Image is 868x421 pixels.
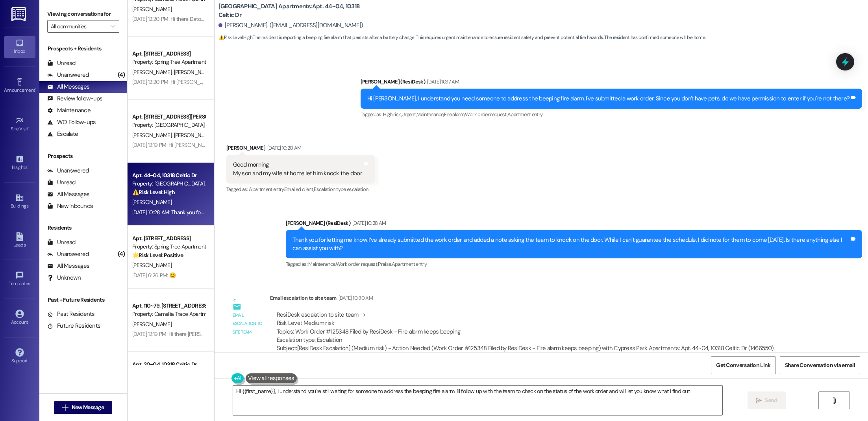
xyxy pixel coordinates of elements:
div: Apt. 20~04, 10318 Celtic Dr [132,360,205,369]
i:  [62,404,68,411]
div: Past + Future Residents [39,296,127,304]
div: [DATE] 10:30 AM [337,294,373,302]
label: Viewing conversations for [47,8,119,20]
div: Property: Camellia Trace Apartments [132,310,205,318]
div: Apt. [STREET_ADDRESS] [132,50,205,58]
span: Maintenance , [416,111,444,118]
span: • [35,86,36,92]
span: [PERSON_NAME] [132,198,172,206]
div: All Messages [47,190,89,198]
span: Urgent , [402,111,416,118]
span: Emailed client , [284,186,314,193]
span: Fire alarm , [444,111,465,118]
div: (4) [116,69,127,81]
b: [GEOGRAPHIC_DATA] Apartments: Apt. 44~04, 10318 Celtic Dr [218,2,376,19]
button: Share Conversation via email [780,356,860,374]
div: Unread [47,178,76,187]
div: [PERSON_NAME]. ([EMAIL_ADDRESS][DOMAIN_NAME]) [218,21,363,30]
div: Review follow-ups [47,95,102,103]
span: Apartment entry [392,261,427,267]
div: (4) [116,248,127,260]
div: [DATE] 10:17 AM [425,78,459,86]
span: • [27,163,28,169]
textarea: Hi {{first_name}}, I understand you're still waiting for someone to address the beeping fire alar... [233,386,722,415]
a: Insights • [4,152,35,174]
div: Maintenance [47,106,91,115]
div: New Inbounds [47,202,93,210]
div: [PERSON_NAME] (ResiDesk) [286,219,862,230]
span: Escalation type escalation [314,186,368,193]
a: Templates • [4,269,35,290]
span: [PERSON_NAME] [132,132,174,139]
i:  [111,23,115,30]
div: Property: Spring Tree Apartments [132,243,205,251]
div: Future Residents [47,322,100,330]
span: [PERSON_NAME] [132,69,174,76]
div: [PERSON_NAME] (ResiDesk) [361,78,862,89]
div: ResiDesk escalation to site team -> Risk Level: Medium risk Topics: Work Order #125348 Filed by R... [277,311,774,345]
div: Past Residents [47,310,95,318]
div: Tagged as: [226,184,375,195]
a: Support [4,346,35,367]
div: Tagged as: [286,258,862,270]
div: Prospects [39,152,127,160]
div: WO Follow-ups [47,118,96,126]
img: ResiDesk Logo [11,7,28,21]
div: Escalate [47,130,78,138]
span: Work order request , [336,261,378,267]
div: Unknown [47,274,81,282]
div: [DATE] 12:19 PM: Hi [PERSON_NAME] and [PERSON_NAME]! We're so glad you chose [GEOGRAPHIC_DATA]! W... [132,141,854,148]
div: Good morning My son and my wife at home let him knock the door [233,161,362,178]
span: [PERSON_NAME] [132,6,172,13]
div: [DATE] 12:20 PM: Hi there Datonya! I just wanted to check in and ask if you are happy with your h... [132,15,448,22]
div: Thank you for letting me know. I’ve already submitted the work order and added a note asking the ... [292,236,849,253]
span: : The resident is reporting a beeping fire alarm that persists after a battery change. This requi... [218,33,706,42]
div: Subject: [ResiDesk Escalation] (Medium risk) - Action Needed (Work Order #125348 Filed by ResiDes... [277,344,774,352]
div: Email escalation to site team [233,311,263,336]
div: Residents [39,224,127,232]
input: All communities [51,20,107,33]
span: [PERSON_NAME] [174,132,213,139]
span: Praise , [378,261,391,267]
div: Unread [47,59,76,67]
span: • [28,125,30,130]
div: Property: [GEOGRAPHIC_DATA] [132,121,205,129]
div: Tagged as: [361,109,862,120]
div: Hi [PERSON_NAME], I understand you need someone to address the beeping fire alarm. I've submitted... [367,95,850,103]
div: [DATE] 10:28 AM [350,219,386,227]
i:  [831,397,837,404]
div: Email escalation to site team [270,294,780,305]
span: Apartment entry [507,111,542,118]
a: Leads [4,230,35,251]
div: Unanswered [47,71,89,79]
span: [PERSON_NAME] [174,69,213,76]
div: [DATE] 10:20 AM [265,144,301,152]
span: [PERSON_NAME] [132,262,172,269]
div: [DATE] 12:19 PM: Hi there [PERSON_NAME]! I just wanted to check in and ask if you are happy with ... [132,330,601,338]
div: Unanswered [47,167,89,175]
div: [DATE] 10:28 AM: Thank you for letting me know. I’ve already submitted the work order and added a... [132,209,722,216]
strong: ⚠️ Risk Level: High [218,34,252,41]
strong: 🌟 Risk Level: Positive [132,252,183,259]
span: • [30,280,31,285]
button: New Message [54,401,112,414]
div: [DATE] 6:26 PM: 😊 [132,272,176,279]
div: Unanswered [47,250,89,258]
span: Send [765,396,777,404]
span: Get Conversation Link [716,361,770,369]
span: High risk , [383,111,402,118]
div: Prospects + Residents [39,45,127,53]
a: Site Visit • [4,114,35,135]
i:  [756,397,762,404]
span: New Message [72,403,104,412]
button: Send [748,391,786,409]
div: Apt. 110~79, [STREET_ADDRESS] [132,302,205,310]
span: [PERSON_NAME] [132,321,172,328]
div: Property: [GEOGRAPHIC_DATA] Apartments [132,180,205,188]
div: All Messages [47,83,89,91]
span: Apartment entry , [249,186,284,193]
strong: ⚠️ Risk Level: High [132,189,175,196]
div: Unread [47,238,76,247]
a: Inbox [4,36,35,57]
div: Apt. [STREET_ADDRESS] [132,234,205,243]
